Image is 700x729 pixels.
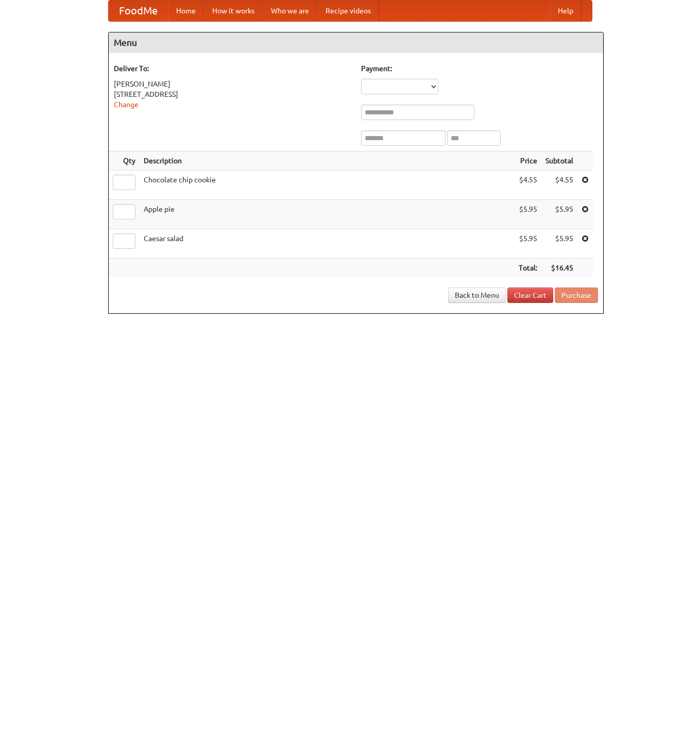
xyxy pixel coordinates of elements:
[140,200,515,229] td: Apple pie
[361,63,598,74] h5: Payment:
[204,1,263,21] a: How it works
[541,229,577,259] td: $5.95
[550,1,582,21] a: Help
[515,259,541,278] th: Total:
[555,287,598,303] button: Purchase
[114,63,351,74] h5: Deliver To:
[109,151,140,171] th: Qty
[515,151,541,171] th: Price
[263,1,317,21] a: Who we are
[114,100,139,109] a: Change
[515,171,541,200] td: $4.55
[168,1,204,21] a: Home
[140,151,515,171] th: Description
[140,171,515,200] td: Chocolate chip cookie
[109,1,168,21] a: FoodMe
[515,229,541,259] td: $5.95
[507,287,553,303] a: Clear Cart
[114,79,351,89] div: [PERSON_NAME]
[317,1,379,21] a: Recipe videos
[448,287,506,303] a: Back to Menu
[109,32,603,53] h4: Menu
[541,200,577,229] td: $5.95
[541,171,577,200] td: $4.55
[541,151,577,171] th: Subtotal
[114,89,351,99] div: [STREET_ADDRESS]
[515,200,541,229] td: $5.95
[541,259,577,278] th: $16.45
[140,229,515,259] td: Caesar salad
